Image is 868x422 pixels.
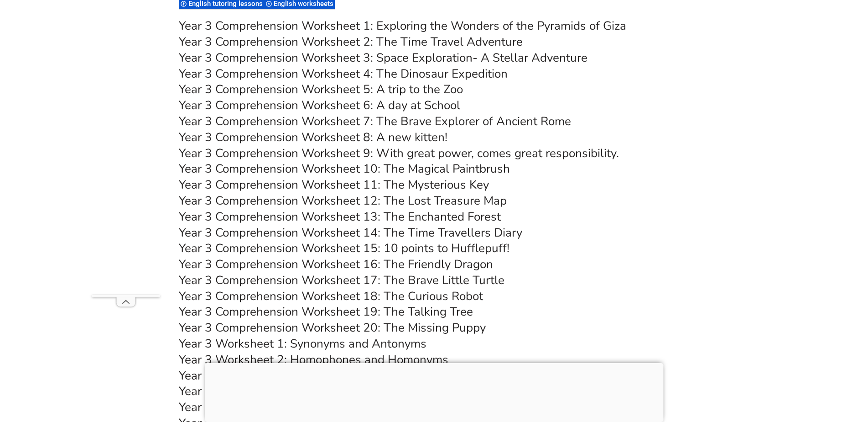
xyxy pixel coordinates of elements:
a: Year 3 Comprehension Worksheet 12: The Lost Treasure Map [179,193,507,209]
a: Year 3 Comprehension Worksheet 5: A trip to the Zoo [179,81,463,97]
a: Year 3 Comprehension Worksheet 16: The Friendly Dragon [179,256,493,272]
iframe: Chat Widget [716,319,868,422]
a: Year 3 Comprehension Worksheet 4: The Dinosaur Expedition [179,66,508,82]
a: Year 3 Worksheet 1: Synonyms and Antonyms [179,336,426,352]
a: Year 3 Worksheet 5: Nouns, Verbs, and Adjectives [179,399,446,415]
iframe: Advertisement [205,363,663,420]
a: Year 3 Worksheet 3: Compound Words [179,368,386,384]
a: Year 3 Comprehension Worksheet 8: A new kitten! [179,129,447,145]
a: Year 3 Comprehension Worksheet 1: Exploring the Wonders of the Pyramids of Giza [179,18,626,34]
a: Year 3 Comprehension Worksheet 3: Space Exploration- A Stellar Adventure [179,50,587,66]
a: Year 3 Comprehension Worksheet 19: The Talking Tree [179,304,473,320]
a: Year 3 Comprehension Worksheet 7: The Brave Explorer of Ancient Rome [179,113,571,129]
a: Year 3 Comprehension Worksheet 20: The Missing Puppy [179,320,486,336]
a: Year 3 Worksheet 4: Prefixes and Suffixes [179,383,404,399]
a: Year 3 Comprehension Worksheet 15: 10 points to Hufflepuff! [179,240,509,256]
a: Year 3 Comprehension Worksheet 9: With great power, comes great responsibility. [179,145,619,161]
a: Year 3 Comprehension Worksheet 10: The Magical Paintbrush [179,161,510,177]
a: Year 3 Comprehension Worksheet 14: The Time Travellers Diary [179,225,522,241]
a: Year 3 Comprehension Worksheet 17: The Brave Little Turtle [179,272,504,288]
iframe: Advertisement [92,21,160,295]
a: Year 3 Comprehension Worksheet 18: The Curious Robot [179,288,483,304]
a: Year 3 Worksheet 2: Homophones and Homonyms [179,352,448,368]
a: Year 3 Comprehension Worksheet 6: A day at School [179,97,460,113]
a: Year 3 Comprehension Worksheet 2: The Time Travel Adventure [179,34,523,50]
a: Year 3 Comprehension Worksheet 11: The Mysterious Key [179,177,489,193]
a: Year 3 Comprehension Worksheet 13: The Enchanted Forest [179,209,501,225]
